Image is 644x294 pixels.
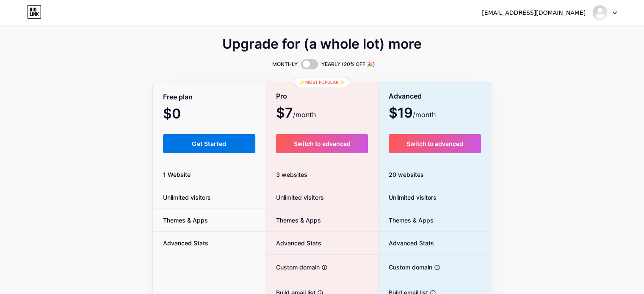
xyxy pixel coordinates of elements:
[266,163,378,186] div: 3 websites
[389,108,436,120] span: $19
[379,216,434,225] span: Themes & Apps
[379,239,434,247] span: Advanced Stats
[266,239,321,247] span: Advanced Stats
[266,216,321,225] span: Themes & Apps
[153,216,218,225] span: Themes & Apps
[153,170,201,179] span: 1 Website
[163,109,204,121] span: $0
[222,39,422,49] span: Upgrade for (a whole lot) more
[389,89,422,104] span: Advanced
[294,77,350,87] div: ✨ Most popular ✨
[321,60,375,69] span: YEARLY (20% OFF 🎉)
[153,193,221,202] span: Unlimited visitors
[482,8,586,17] div: [EMAIL_ADDRESS][DOMAIN_NAME]
[406,140,463,147] span: Switch to advanced
[389,134,481,153] button: Switch to advanced
[276,134,368,153] button: Switch to advanced
[276,89,287,104] span: Pro
[272,60,298,69] span: MONTHLY
[293,140,350,147] span: Switch to advanced
[413,110,436,120] span: /month
[163,90,193,104] span: Free plan
[379,163,492,186] div: 20 websites
[192,140,226,147] span: Get Started
[276,108,316,120] span: $7
[266,263,320,272] span: Custom domain
[153,239,218,247] span: Advanced Stats
[379,263,432,272] span: Custom domain
[379,193,437,202] span: Unlimited visitors
[592,5,608,21] img: rma345
[293,110,316,120] span: /month
[163,134,256,153] button: Get Started
[266,193,324,202] span: Unlimited visitors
